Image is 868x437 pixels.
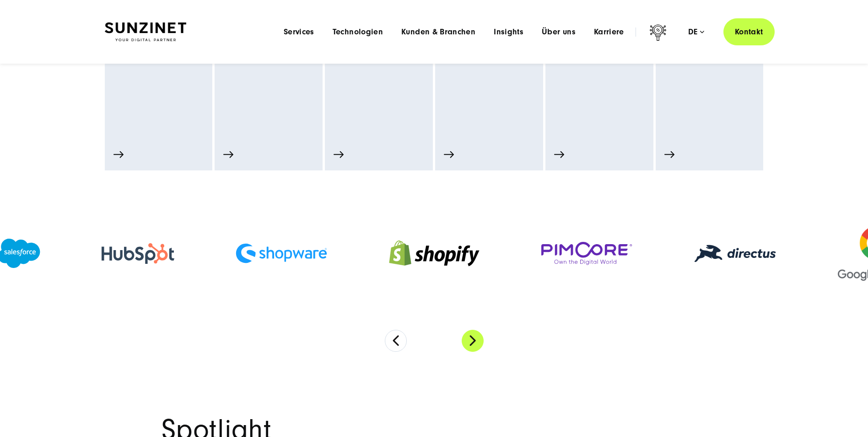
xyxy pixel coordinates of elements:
img: Shopware Partner Agentur - Digitalagentur SUNZINET [236,243,327,263]
img: Pimcore Partner Agentur - Digitalagentur SUNZINET [541,242,633,265]
a: Über uns [542,27,576,37]
button: Next [462,330,484,352]
a: Insights [494,27,523,37]
a: Karriere [594,27,624,37]
div: de [688,27,704,37]
img: SUNZINET Full Service Digital Agentur [105,22,186,42]
img: Shopify Partner Agentur - Digitalagentur SUNZINET [388,229,480,278]
img: HubSpot Gold Partner Agentur - Digitalagentur SUNZINET [102,243,174,264]
img: Directus Partner Agentur - Digitalagentur SUNZINET [694,245,776,262]
button: Previous [385,330,407,352]
a: Kunden & Branchen [401,27,475,37]
a: Technologien [333,27,383,37]
a: Kontakt [723,18,775,45]
a: Services [284,27,314,37]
